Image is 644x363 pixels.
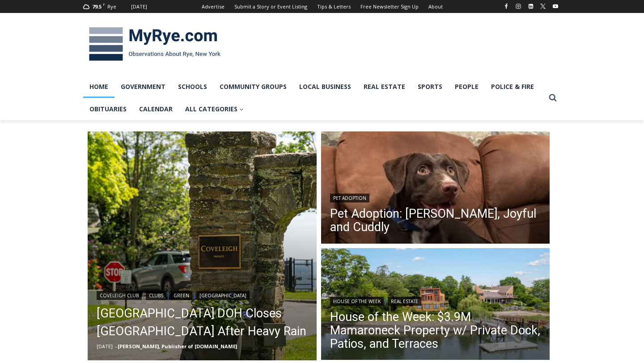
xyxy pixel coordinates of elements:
[97,304,308,340] a: [GEOGRAPHIC_DATA] DOH Closes [GEOGRAPHIC_DATA] After Heavy Rain
[501,1,512,12] a: Facebook
[545,90,561,106] button: View Search Form
[485,76,540,98] a: Police & Fire
[92,3,102,10] span: 79.5
[179,98,250,120] a: All Categories
[97,291,142,300] a: Coveleigh Club
[146,291,166,300] a: Clubs
[115,343,118,350] span: –
[114,76,172,98] a: Government
[321,131,550,246] img: (PHOTO: Ella. Contributed.)
[321,248,550,363] img: 1160 Greacen Point Road, Mamaroneck
[83,76,114,98] a: Home
[538,1,548,12] a: X
[172,76,213,98] a: Schools
[185,104,244,114] span: All Categories
[330,207,541,234] a: Pet Adoption: [PERSON_NAME], Joyful and Cuddly
[213,76,293,98] a: Community Groups
[293,76,357,98] a: Local Business
[196,291,250,300] a: [GEOGRAPHIC_DATA]
[88,131,317,360] img: (PHOTO: Coveleigh Club, at 459 Stuyvesant Avenue in Rye. Credit: Justin Gray.)
[83,98,133,120] a: Obituaries
[97,289,308,300] div: | | |
[97,343,113,350] time: [DATE]
[83,21,226,68] img: MyRye.com
[131,3,147,11] div: [DATE]
[513,1,524,12] a: Instagram
[103,2,105,7] span: F
[330,194,369,203] a: Pet Adoption
[321,131,550,246] a: Read More Pet Adoption: Ella, Joyful and Cuddly
[449,76,485,98] a: People
[550,1,561,12] a: YouTube
[88,131,317,360] a: Read More Westchester County DOH Closes Coveleigh Club Beach After Heavy Rain
[411,76,449,98] a: Sports
[525,1,536,12] a: Linkedin
[118,343,237,350] a: [PERSON_NAME], Publisher of [DOMAIN_NAME]
[321,248,550,363] a: Read More House of the Week: $3.9M Mamaroneck Property w/ Private Dock, Patios, and Terraces
[170,291,192,300] a: Green
[107,3,116,11] div: Rye
[330,295,541,306] div: |
[357,76,411,98] a: Real Estate
[133,98,179,120] a: Calendar
[330,297,384,306] a: House of the Week
[330,310,541,350] a: House of the Week: $3.9M Mamaroneck Property w/ Private Dock, Patios, and Terraces
[83,76,545,121] nav: Primary Navigation
[388,297,421,306] a: Real Estate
